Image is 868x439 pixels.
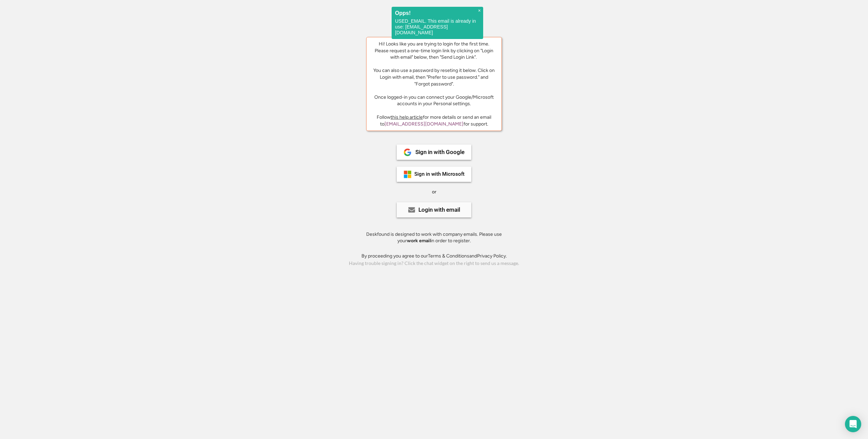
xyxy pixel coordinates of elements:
div: Login with email [418,207,460,213]
a: this help article [391,114,423,120]
a: Terms & Conditions [428,253,469,259]
div: By proceeding you agree to our and [361,253,507,260]
img: 1024px-Google__G__Logo.svg.png [403,148,412,156]
span: × [478,8,481,14]
div: Sign in with Microsoft [414,172,465,177]
div: Deskfound is designed to work with company emails. Please use your in order to register. [358,231,510,244]
div: Follow for more details or send an email to for support. [372,114,496,127]
div: Open Intercom Messenger [845,416,861,432]
strong: work email [407,238,431,244]
a: Privacy Policy. [477,253,507,259]
div: Sign in with Google [415,149,465,155]
p: USED_EMAIL. This email is already in use: [EMAIL_ADDRESS][DOMAIN_NAME] [395,18,480,36]
a: [EMAIL_ADDRESS][DOMAIN_NAME] [384,121,463,127]
h2: Opps! [395,10,480,16]
div: or [432,189,436,195]
div: Hi! Looks like you are trying to login for the first time. Please request a one-time login link b... [372,41,496,107]
img: ms-symbollockup_mssymbol_19.png [403,170,412,178]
